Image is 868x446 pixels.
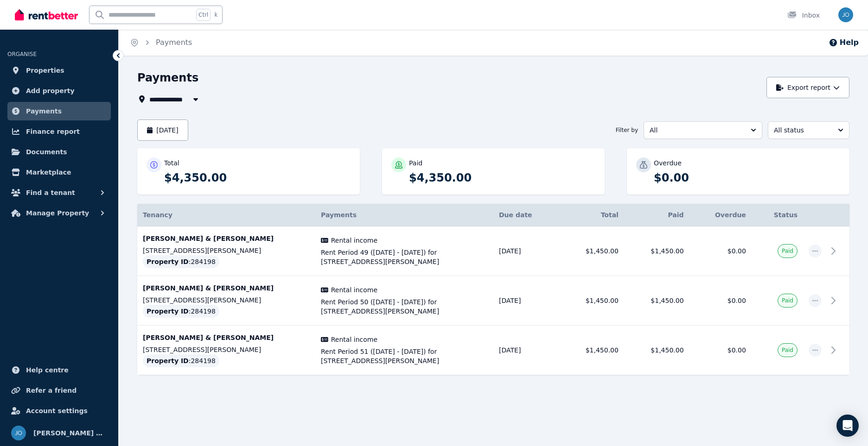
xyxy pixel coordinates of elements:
span: Documents [26,146,67,157]
span: Refer a friend [26,385,77,396]
td: [DATE] [493,276,559,326]
a: Account settings [7,402,111,420]
div: Open Intercom Messenger [836,415,859,437]
a: Help centre [7,361,111,379]
p: [PERSON_NAME] & [PERSON_NAME] [143,283,310,293]
td: $1,450.00 [559,326,624,375]
span: Find a tenant [26,187,75,198]
a: Payments [7,102,111,120]
img: RentBetter [15,8,78,22]
span: Property ID [147,307,189,316]
th: Due date [493,204,559,226]
span: Payments [321,211,357,219]
nav: Breadcrumb [119,30,203,56]
p: [STREET_ADDRESS][PERSON_NAME] [143,295,310,305]
td: $1,450.00 [559,276,624,326]
span: Ctrl [196,9,211,21]
button: Manage Property [7,204,111,222]
h1: Payments [137,70,198,85]
span: ORGANISE [7,51,37,57]
button: All [644,121,762,139]
span: Payments [26,106,62,117]
p: [PERSON_NAME] & [PERSON_NAME] [143,333,310,342]
span: [PERSON_NAME] & [PERSON_NAME] [33,427,107,439]
div: : 284198 [143,255,219,268]
a: Finance report [7,122,111,141]
span: Paid [782,297,793,304]
p: $0.00 [654,170,840,185]
th: Tenancy [137,204,315,226]
div: : 284198 [143,305,219,318]
span: Rental income [331,236,377,245]
td: $1,450.00 [559,226,624,276]
div: Inbox [787,11,820,20]
p: Paid [409,158,422,168]
span: $0.00 [728,247,746,255]
span: Account settings [26,405,88,416]
td: [DATE] [493,326,559,375]
a: Documents [7,143,111,161]
button: Help [829,37,859,48]
span: Properties [26,65,64,76]
span: Rent Period 50 ([DATE] - [DATE]) for [STREET_ADDRESS][PERSON_NAME] [321,297,488,316]
a: Add property [7,82,111,100]
button: All status [768,121,849,139]
span: $0.00 [728,297,746,304]
span: Rent Period 51 ([DATE] - [DATE]) for [STREET_ADDRESS][PERSON_NAME] [321,347,488,365]
span: Finance report [26,126,80,137]
td: $1,450.00 [624,276,689,326]
span: $0.00 [728,346,746,354]
p: $4,350.00 [164,170,351,185]
span: Filter by [616,126,638,134]
img: Joseph & Lisa Borg [11,426,26,440]
td: $1,450.00 [624,326,689,375]
button: Find a tenant [7,183,111,202]
span: Add property [26,85,75,96]
button: Export report [766,77,849,98]
td: $1,450.00 [624,226,689,276]
span: k [214,11,217,19]
p: [STREET_ADDRESS][PERSON_NAME] [143,345,310,354]
p: [STREET_ADDRESS][PERSON_NAME] [143,246,310,255]
td: [DATE] [493,226,559,276]
span: Property ID [147,257,189,266]
div: : 284198 [143,354,219,367]
p: $4,350.00 [409,170,595,185]
th: Paid [624,204,689,226]
button: [DATE] [137,119,188,141]
a: Properties [7,61,111,80]
th: Total [559,204,624,226]
span: Help centre [26,364,69,376]
span: All [650,126,743,135]
p: Overdue [654,158,682,168]
th: Status [752,204,803,226]
span: Marketplace [26,167,71,178]
th: Overdue [689,204,752,226]
a: Marketplace [7,163,111,182]
span: Rental income [331,335,377,344]
span: All status [774,126,830,135]
img: Joseph & Lisa Borg [838,7,853,22]
span: Property ID [147,356,189,365]
span: Rent Period 49 ([DATE] - [DATE]) for [STREET_ADDRESS][PERSON_NAME] [321,248,488,266]
span: Paid [782,247,793,255]
p: Total [164,158,179,168]
span: Paid [782,346,793,354]
a: Payments [156,38,192,47]
span: Manage Property [26,207,89,219]
p: [PERSON_NAME] & [PERSON_NAME] [143,234,310,243]
a: Refer a friend [7,381,111,400]
span: Rental income [331,285,377,295]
